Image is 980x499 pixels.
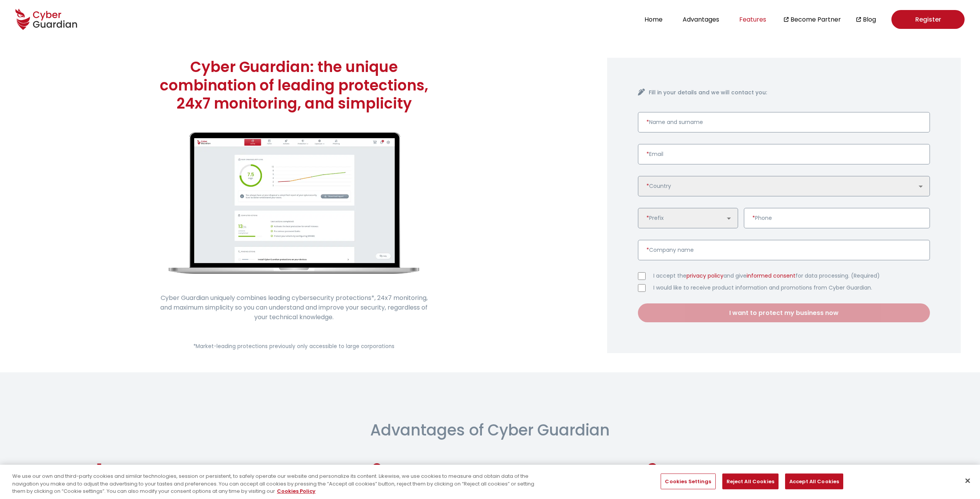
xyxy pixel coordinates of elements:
[785,473,843,489] button: Accept All Cookies
[653,284,930,292] label: I would like to receive product information and promotions from Cyber Guardian.
[647,458,662,484] span: 3.
[159,58,429,113] h1: Cyber Guardian: the unique combination of leading protections, 24x7 monitoring, and simplicity
[744,208,930,228] input: Enter a valid phone number.
[891,10,965,29] a: Register
[747,272,795,280] a: informed consent
[159,293,429,322] p: Cyber Guardian uniquely combines leading cybersecurity protections*, 24x7 monitoring, and maximum...
[638,303,930,322] button: I want to protect my business now
[686,272,723,280] a: privacy policy
[863,15,876,24] a: Blog
[372,458,386,484] span: 2.
[277,487,315,495] a: More information about your privacy, opens in a new tab
[680,14,722,25] button: Advantages
[722,473,779,489] button: Reject All Cookies
[790,15,841,24] a: Become Partner
[959,472,976,489] button: Close
[661,473,715,489] button: Cookies Settings
[642,14,665,25] button: Home
[370,419,610,442] h2: Advantages of Cyber Guardian
[737,14,769,25] button: Features
[193,343,394,350] small: *Market-leading protections previously only accessible to large corporations
[649,89,930,97] h4: Fill in your details and we will contact you:
[653,272,930,280] label: I accept the and give for data processing. (Required)
[169,132,419,274] img: cyberguardian-home
[12,472,539,495] div: We use our own and third-party cookies and similar technologies, session or persistent, to safely...
[96,458,107,484] span: 1.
